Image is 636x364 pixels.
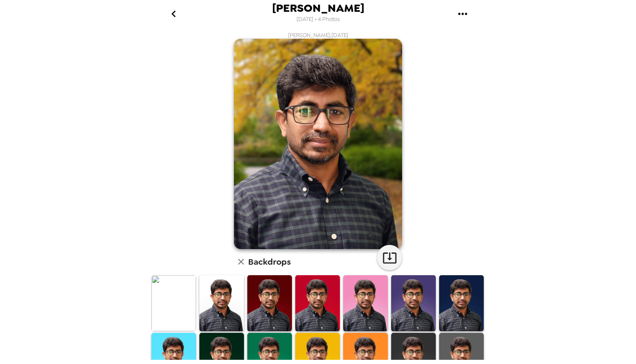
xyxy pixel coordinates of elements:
[234,39,402,249] img: user
[272,3,364,14] span: [PERSON_NAME]
[248,255,291,268] h6: Backdrops
[297,14,340,25] span: [DATE] • 4 Photos
[288,32,348,39] span: [PERSON_NAME] , [DATE]
[151,275,196,331] img: Original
